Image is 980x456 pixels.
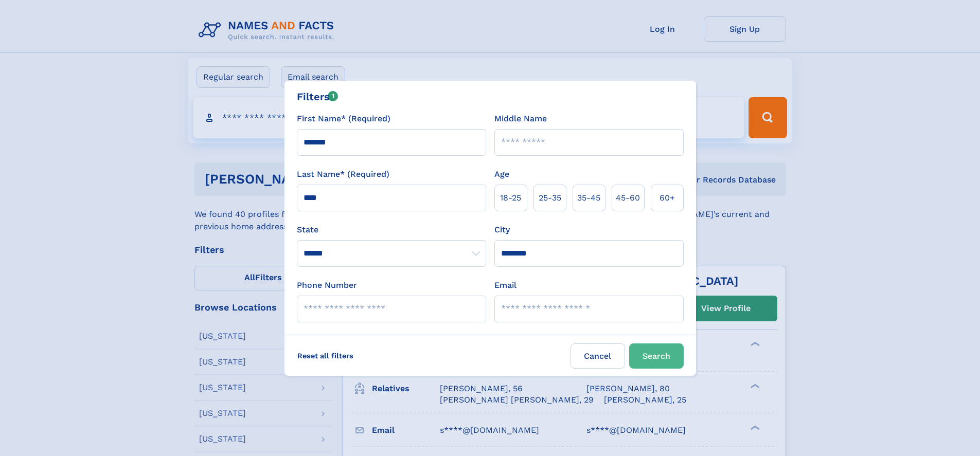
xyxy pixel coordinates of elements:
[494,168,509,180] label: Age
[577,192,600,204] span: 35‑45
[500,192,521,204] span: 18‑25
[629,343,684,369] button: Search
[297,89,338,104] div: Filters
[297,279,357,291] label: Phone Number
[616,192,640,204] span: 45‑60
[297,168,389,180] label: Last Name* (Required)
[660,192,675,204] span: 60+
[494,113,547,125] label: Middle Name
[291,343,360,368] label: Reset all filters
[539,192,561,204] span: 25‑35
[571,343,625,369] label: Cancel
[494,279,516,291] label: Email
[297,113,390,125] label: First Name* (Required)
[494,224,510,236] label: City
[297,224,486,236] label: State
